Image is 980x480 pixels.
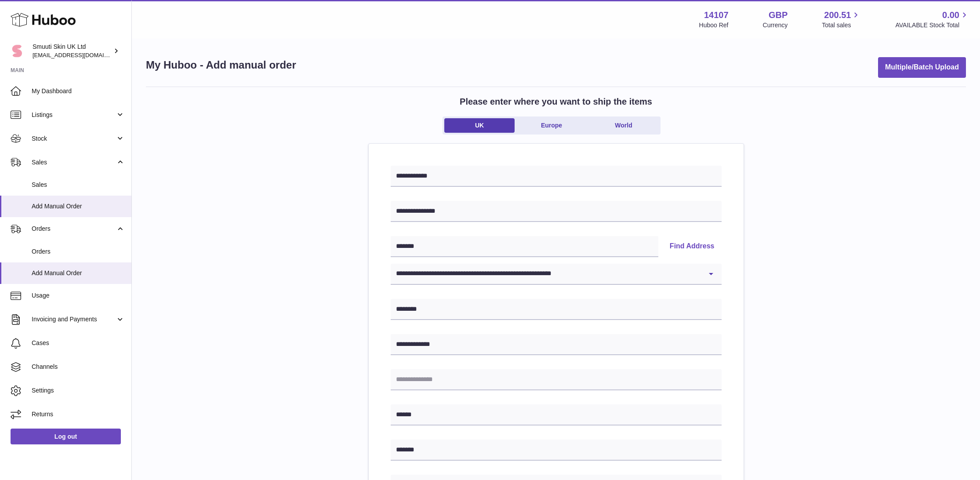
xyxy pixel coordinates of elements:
[32,181,125,189] span: Sales
[33,51,129,58] span: [EMAIL_ADDRESS][DOMAIN_NAME]
[11,44,24,58] img: tomi@beautyko.fi
[699,21,729,29] div: Huboo Ref
[32,386,125,395] span: Settings
[588,118,659,133] a: World
[942,9,959,21] span: 0.00
[895,21,969,29] span: AVAILABLE Stock Total
[444,118,515,133] a: UK
[32,225,116,233] span: Orders
[32,291,125,300] span: Usage
[32,247,125,256] span: Orders
[824,9,851,21] span: 200.51
[663,236,722,257] button: Find Address
[32,135,116,143] span: Stock
[878,57,966,78] button: Multiple/Batch Upload
[146,58,296,72] h1: My Huboo - Add manual order
[769,9,788,21] strong: GBP
[460,96,652,108] h2: Please enter where you want to ship the items
[32,158,116,167] span: Sales
[763,21,788,29] div: Currency
[32,315,116,324] span: Invoicing and Payments
[895,9,969,29] a: 0.00 AVAILABLE Stock Total
[32,111,116,119] span: Listings
[822,9,861,29] a: 200.51 Total sales
[516,118,587,133] a: Europe
[822,21,861,29] span: Total sales
[11,429,121,444] a: Log out
[32,87,125,95] span: My Dashboard
[32,269,125,277] span: Add Manual Order
[32,202,125,211] span: Add Manual Order
[33,43,112,59] div: Smuuti Skin UK Ltd
[32,339,125,347] span: Cases
[32,410,125,418] span: Returns
[704,9,729,21] strong: 14107
[32,363,125,371] span: Channels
